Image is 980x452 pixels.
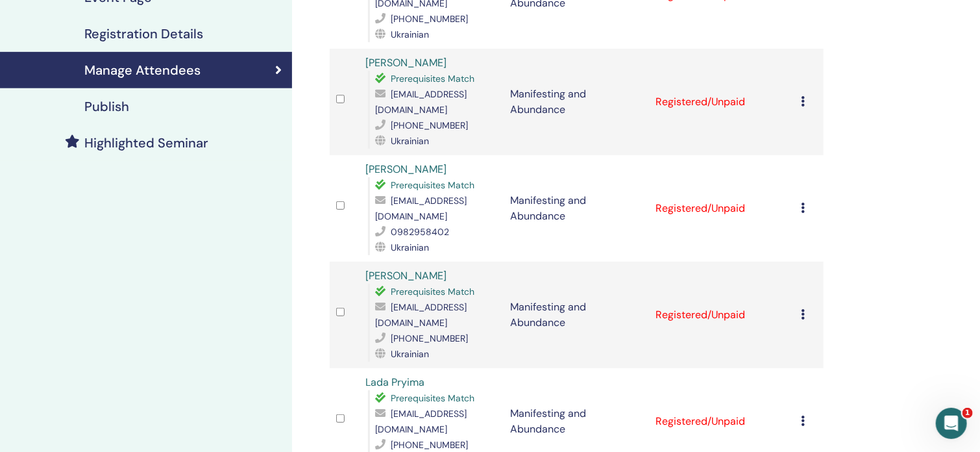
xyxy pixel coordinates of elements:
[365,56,447,69] a: [PERSON_NAME]
[84,62,201,78] h4: Manage Attendees
[84,99,129,114] h4: Publish
[365,269,447,282] a: [PERSON_NAME]
[391,333,468,344] span: [PHONE_NUMBER]
[391,119,468,131] span: [PHONE_NUMBER]
[375,408,467,435] span: [EMAIL_ADDRESS][DOMAIN_NAME]
[504,155,649,262] td: Manifesting and Abundance
[391,242,429,253] span: Ukrainian
[391,286,474,297] span: Prerequisites Match
[391,392,474,404] span: Prerequisites Match
[391,348,429,360] span: Ukrainian
[391,226,449,238] span: 0982958402
[391,29,429,40] span: Ukrainian
[391,439,468,451] span: [PHONE_NUMBER]
[84,135,208,151] h4: Highlighted Seminar
[365,375,424,389] a: Lada Pryima
[375,301,467,329] span: [EMAIL_ADDRESS][DOMAIN_NAME]
[391,135,429,147] span: Ukrainian
[84,26,203,42] h4: Registration Details
[962,408,973,418] span: 1
[391,13,468,25] span: [PHONE_NUMBER]
[936,408,967,439] iframe: Intercom live chat
[375,195,467,222] span: [EMAIL_ADDRESS][DOMAIN_NAME]
[365,162,447,176] a: [PERSON_NAME]
[504,262,649,368] td: Manifesting and Abundance
[504,49,649,155] td: Manifesting and Abundance
[391,73,474,84] span: Prerequisites Match
[391,179,474,191] span: Prerequisites Match
[375,88,467,116] span: [EMAIL_ADDRESS][DOMAIN_NAME]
